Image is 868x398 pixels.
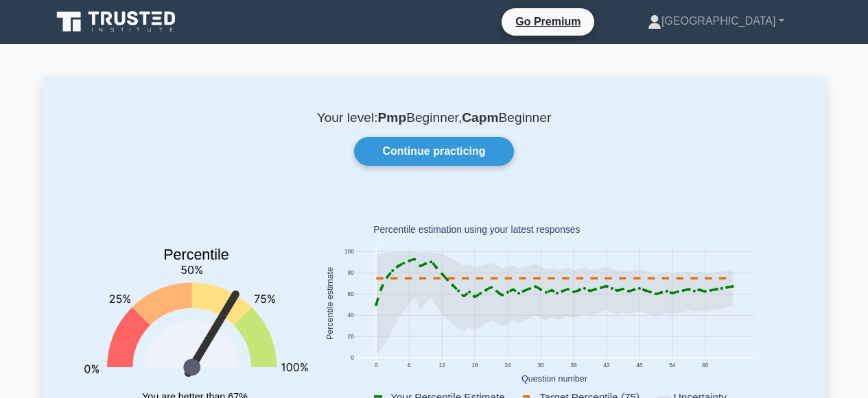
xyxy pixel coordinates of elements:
[354,137,513,166] a: Continue practicing
[570,362,577,369] text: 36
[407,362,410,369] text: 6
[344,249,353,256] text: 100
[504,362,511,369] text: 24
[347,291,354,298] text: 60
[374,362,377,369] text: 0
[438,362,445,369] text: 12
[378,110,407,125] b: Pmp
[636,362,643,369] text: 48
[521,374,587,384] text: Question number
[347,270,354,277] text: 80
[163,247,229,263] text: Percentile
[615,8,817,35] a: [GEOGRAPHIC_DATA]
[669,362,676,369] text: 54
[537,362,544,369] text: 30
[325,267,335,340] text: Percentile estimate
[603,362,610,369] text: 42
[347,334,354,340] text: 20
[76,110,793,126] p: Your level: Beginner, Beginner
[702,362,709,369] text: 60
[373,225,580,236] text: Percentile estimation using your latest responses
[471,362,478,369] text: 18
[351,355,354,362] text: 0
[462,110,498,125] b: Capm
[347,312,354,319] text: 40
[507,13,589,30] a: Go Premium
